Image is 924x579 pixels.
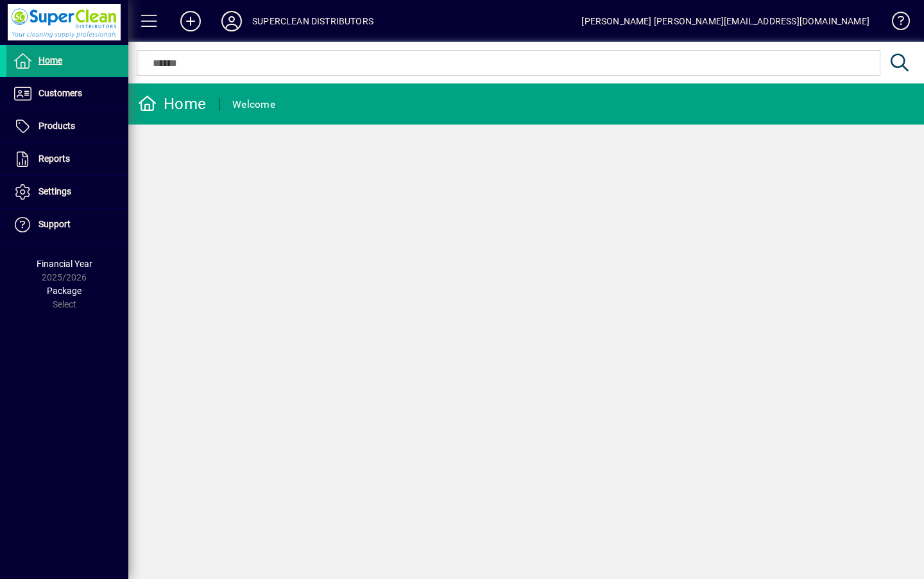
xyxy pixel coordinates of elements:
[38,219,71,229] span: Support
[170,10,211,33] button: Add
[211,10,252,33] button: Profile
[6,209,128,241] a: Support
[581,11,869,31] div: [PERSON_NAME] [PERSON_NAME][EMAIL_ADDRESS][DOMAIN_NAME]
[6,78,128,110] a: Customers
[38,186,71,196] span: Settings
[138,94,206,114] div: Home
[38,121,75,131] span: Products
[38,88,82,98] span: Customers
[6,110,128,143] a: Products
[38,153,70,164] span: Reports
[882,3,908,44] a: Knowledge Base
[6,176,128,208] a: Settings
[252,11,373,31] div: SUPERCLEAN DISTRIBUTORS
[232,94,275,115] div: Welcome
[37,259,92,269] span: Financial Year
[6,143,128,175] a: Reports
[38,55,62,65] span: Home
[47,286,81,296] span: Package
